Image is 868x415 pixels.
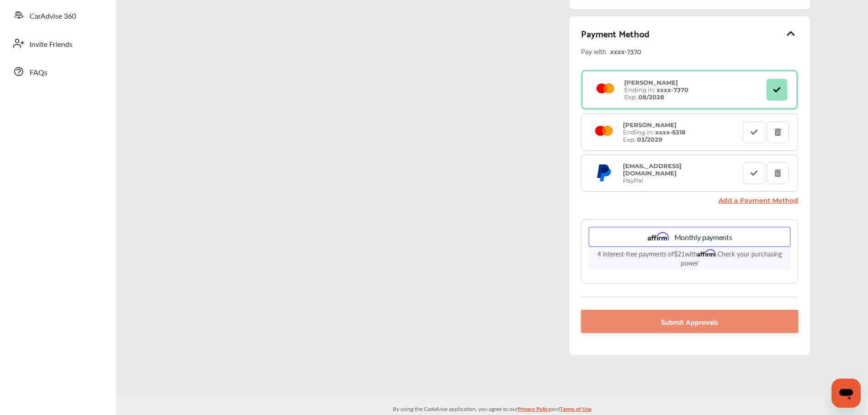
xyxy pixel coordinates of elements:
[697,249,716,257] span: Affirm
[30,67,47,79] span: FAQs
[661,315,718,328] span: Submit Approvals
[8,60,107,83] a: FAQs
[623,121,677,128] strong: [PERSON_NAME]
[620,79,693,101] div: Ending in: Exp:
[30,10,76,22] span: CarAdvise 360
[116,404,868,413] p: By using the CarAdvise application, you agree to our and
[610,45,724,57] div: xxxx- 7370
[581,310,798,333] a: Submit Approvals
[581,26,798,41] div: Payment Method
[655,128,686,136] strong: xxxx- 6318
[624,79,678,86] strong: [PERSON_NAME]
[623,162,682,177] strong: [EMAIL_ADDRESS][DOMAIN_NAME]
[589,247,790,270] p: 4 interest-free payments of with .
[618,121,690,143] div: Ending in: Exp:
[719,196,798,205] a: Add a Payment Method
[647,231,669,242] img: affirm.ee73cc9f.svg
[618,162,691,184] div: PayPal
[8,3,107,27] a: CarAdvise 360
[30,39,72,51] span: Invite Friends
[8,31,107,55] a: Invite Friends
[681,249,782,267] a: Check your purchasing power - Learn more about Affirm Financing (opens in modal)
[832,379,861,408] iframe: Button to launch messaging window
[674,249,685,258] span: $21
[581,45,606,57] span: Pay with
[638,93,664,101] strong: 08/2028
[657,86,688,93] strong: xxxx- 7370
[637,136,662,143] strong: 03/2029
[589,227,790,247] div: Monthly payments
